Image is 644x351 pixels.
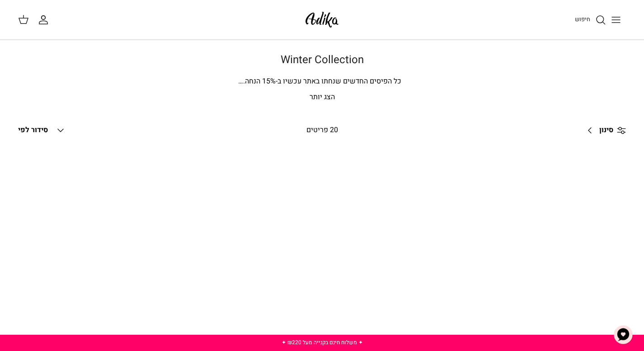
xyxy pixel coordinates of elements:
[575,14,606,25] a: חיפוש
[303,9,341,30] img: Adika IL
[282,338,363,346] a: ✦ משלוח חינם בקנייה מעל ₪220 ✦
[581,120,626,141] a: סינון
[262,76,270,87] span: 15
[38,14,52,25] a: החשבון שלי
[575,15,590,23] span: חיפוש
[18,120,66,140] button: סידור לפי
[276,76,401,87] span: כל הפיסים החדשים שנחתו באתר עכשיו ב-
[599,125,613,136] span: סינון
[610,321,637,348] button: צ'אט
[238,76,276,87] span: % הנחה.
[18,125,48,135] span: סידור לפי
[606,10,626,30] button: Toggle menu
[18,92,626,103] p: הצג יותר
[18,54,626,67] h1: Winter Collection
[249,125,395,136] div: 20 פריטים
